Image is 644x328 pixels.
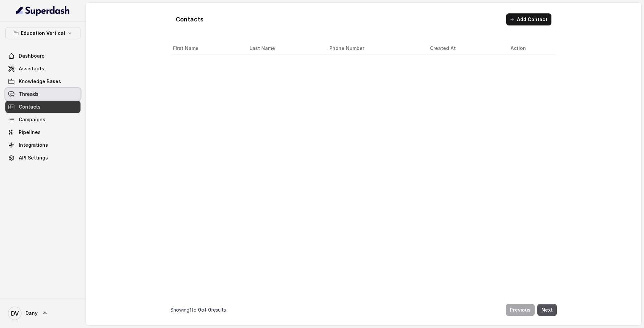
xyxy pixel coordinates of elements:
[19,142,48,148] span: Integrations
[11,310,19,317] text: DV
[19,116,45,123] span: Campaigns
[170,42,244,55] th: First Name
[176,14,204,25] h1: Contacts
[244,42,324,55] th: Last Name
[5,139,80,151] a: Integrations
[324,42,425,55] th: Phone Number
[21,29,65,37] p: Education Vertical
[5,114,80,126] a: Campaigns
[5,126,80,138] a: Pipelines
[505,42,557,55] th: Action
[5,27,80,39] button: Education Vertical
[19,53,45,59] span: Dashboard
[19,65,44,72] span: Assistants
[506,13,551,25] button: Add Contact
[5,75,80,87] a: Knowledge Bases
[5,50,80,62] a: Dashboard
[19,104,41,110] span: Contacts
[506,304,535,316] button: Previous
[25,310,38,317] span: Dany
[5,88,80,100] a: Threads
[19,91,39,97] span: Threads
[5,101,80,113] a: Contacts
[170,300,557,320] nav: Pagination
[19,129,41,136] span: Pipelines
[208,307,211,313] span: 0
[19,78,61,85] span: Knowledge Bases
[5,63,80,75] a: Assistants
[198,307,201,313] span: 0
[425,42,505,55] th: Created At
[5,152,80,164] a: API Settings
[19,154,48,161] span: API Settings
[170,307,226,313] p: Showing to of results
[190,307,192,313] span: 1
[5,304,80,323] a: Dany
[16,5,70,16] img: light.svg
[537,304,557,316] button: Next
